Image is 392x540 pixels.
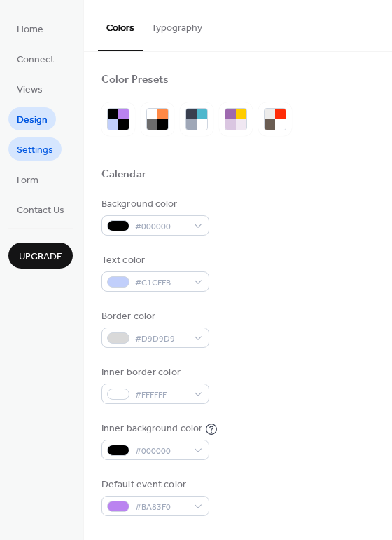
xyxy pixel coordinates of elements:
[17,173,38,188] span: Form
[17,53,54,67] span: Connect
[101,197,206,212] div: Background color
[8,198,73,221] a: Contact Us
[8,17,52,40] a: Home
[101,73,169,88] div: Color Presets
[101,309,206,324] div: Border color
[8,107,56,130] a: Design
[17,22,43,37] span: Home
[101,478,206,492] div: Default event color
[135,388,187,403] span: #FFFFFF
[8,77,51,100] a: Views
[8,243,73,269] button: Upgrade
[17,143,53,158] span: Settings
[8,47,62,70] a: Connect
[8,168,47,191] a: Form
[101,168,146,182] div: Calendar
[8,137,62,161] a: Settings
[135,220,187,234] span: #000000
[17,83,43,97] span: Views
[135,332,187,346] span: #D9D9D9
[101,421,202,436] div: Inner background color
[135,444,187,459] span: #000000
[101,365,206,380] div: Inner border color
[135,500,187,515] span: #BA83F0
[101,253,206,268] div: Text color
[135,276,187,290] span: #C1CFFB
[17,113,48,128] span: Design
[19,250,62,264] span: Upgrade
[17,203,64,218] span: Contact Us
